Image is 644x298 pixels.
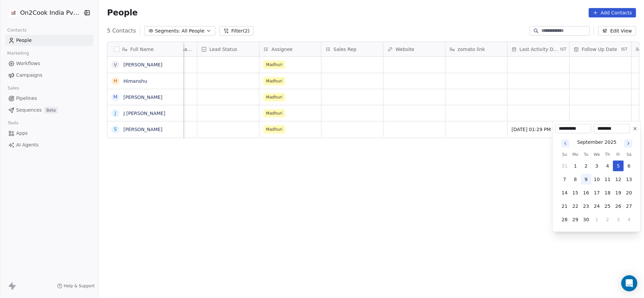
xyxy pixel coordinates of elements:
button: 26 [613,201,624,212]
th: Friday [613,151,624,158]
div: September 2025 [577,139,616,146]
button: 23 [581,201,591,212]
button: 17 [591,187,602,198]
button: 19 [613,187,624,198]
button: 15 [570,187,581,198]
button: 7 [559,174,570,185]
button: 24 [591,201,602,212]
button: 8 [570,174,581,185]
th: Sunday [559,151,570,158]
button: 13 [624,174,634,185]
button: 11 [602,174,613,185]
button: 4 [624,214,634,225]
button: 16 [581,187,591,198]
th: Tuesday [581,151,591,158]
button: 3 [613,214,624,225]
button: 9 [581,174,591,185]
button: 27 [624,201,634,212]
button: Go to next month [624,139,633,148]
button: 10 [591,174,602,185]
button: 4 [602,161,613,171]
button: 22 [570,201,581,212]
button: 2 [581,161,591,171]
button: 14 [559,187,570,198]
button: 1 [591,214,602,225]
button: 30 [581,214,591,225]
button: 1 [570,161,581,171]
button: 28 [559,214,570,225]
button: 3 [591,161,602,171]
button: Go to previous month [560,139,570,148]
button: 12 [613,174,624,185]
th: Wednesday [591,151,602,158]
button: 2 [602,214,613,225]
button: 21 [559,201,570,212]
button: 29 [570,214,581,225]
button: 6 [624,161,634,171]
button: 25 [602,201,613,212]
button: 5 [613,161,624,171]
th: Saturday [624,151,634,158]
th: Monday [570,151,581,158]
button: 20 [624,187,634,198]
th: Thursday [602,151,613,158]
button: 18 [602,187,613,198]
button: 31 [559,161,570,171]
